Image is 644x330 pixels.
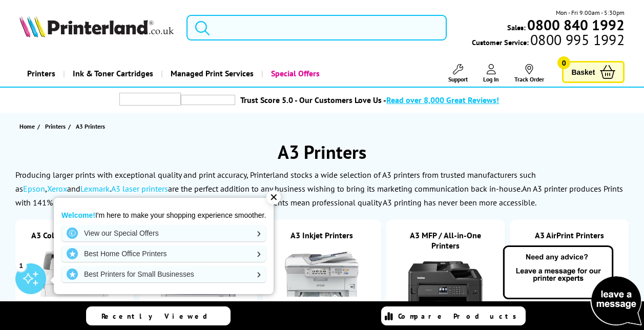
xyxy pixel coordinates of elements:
a: Basket 0 [562,61,625,83]
span: Customer Service: [472,35,625,47]
a: Best Home Office Printers [61,245,266,262]
img: A3 MFP / All-in-One Printers [407,261,484,307]
a: Compare Products [381,306,526,325]
img: Printerland Logo [19,15,174,37]
a: Track Order [514,64,544,83]
a: Printers [45,121,68,132]
span: A3 Printers [76,122,105,130]
span: Support [448,75,468,83]
span: Recently Viewed [101,312,218,321]
b: 0800 840 1992 [527,15,625,34]
a: Ink & Toner Cartridges [63,60,161,87]
a: Trust Score 5.0 - Our Customers Love Us -Read over 8,000 Great Reviews! [240,95,499,105]
a: Epson [23,183,45,194]
span: Printers [45,121,66,132]
span: 0800 995 1992 [529,35,625,45]
a: Log In [483,64,499,83]
a: Printerland Logo [19,15,174,39]
h1: A3 Printers [10,140,634,164]
a: A3 AirPrint Printers [535,230,604,240]
span: Compare Products [398,312,522,321]
span: Basket [571,65,595,79]
span: Mon - Fri 9:00am - 5:30pm [556,8,625,17]
img: trustpilot rating [119,93,181,106]
a: Support [448,64,468,83]
a: 0800 840 1992 [526,20,625,30]
img: trustpilot rating [181,95,235,105]
span: Log In [483,75,499,83]
a: A3 Colour Laser Printers [31,230,118,240]
p: I'm here to make your shopping experience smoother. [61,211,266,220]
img: Open Live Chat window [501,244,644,328]
a: A3 laser printers [111,183,168,194]
a: View our Special Offers [61,225,266,241]
a: Home [19,121,37,132]
img: A3 Colour Laser Printers [36,251,113,297]
span: Ink & Toner Cartridges [73,60,153,87]
p: Producing larger prints with exceptional quality and print accuracy, Printerland stocks a wide se... [15,170,536,194]
span: Read over 8,000 Great Reviews! [386,95,499,105]
div: 1 [15,260,27,271]
div: ✕ [266,190,281,204]
span: Sales: [507,23,526,32]
a: Xerox [47,183,67,194]
img: A3 Inkjet Printers [283,251,360,297]
a: Lexmark [80,183,110,194]
a: Special Offers [261,60,327,87]
a: Managed Print Services [161,60,261,87]
a: Recently Viewed [86,306,231,325]
a: A3 Inkjet Printers [290,230,353,240]
strong: Welcome! [61,211,95,219]
a: A3 MFP / All-in-One Printers [410,230,481,251]
span: 0 [557,56,570,69]
a: Best Printers for Small Businesses [61,266,266,282]
a: Printers [19,60,63,87]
